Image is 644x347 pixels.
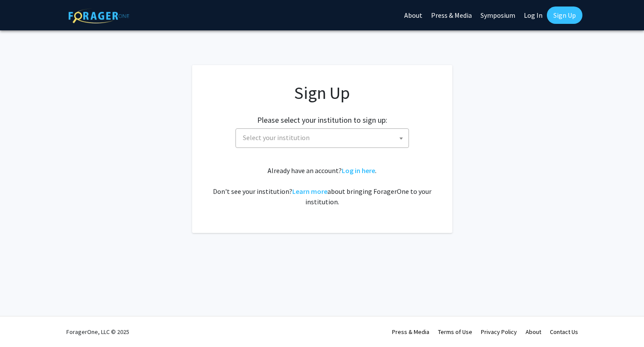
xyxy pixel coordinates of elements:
[66,317,129,347] div: ForagerOne, LLC © 2025
[392,328,429,336] a: Press & Media
[526,328,541,336] a: About
[209,165,435,207] div: Already have an account? . Don't see your institution? about bringing ForagerOne to your institut...
[243,133,310,142] span: Select your institution
[481,328,517,336] a: Privacy Policy
[209,82,435,103] h1: Sign Up
[235,128,409,148] span: Select your institution
[438,328,472,336] a: Terms of Use
[547,7,582,24] a: Sign Up
[292,187,327,196] a: Learn more about bringing ForagerOne to your institution
[239,129,409,147] span: Select your institution
[257,115,387,125] h2: Please select your institution to sign up:
[550,328,578,336] a: Contact Us
[69,8,129,23] img: ForagerOne Logo
[342,166,375,175] a: Log in here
